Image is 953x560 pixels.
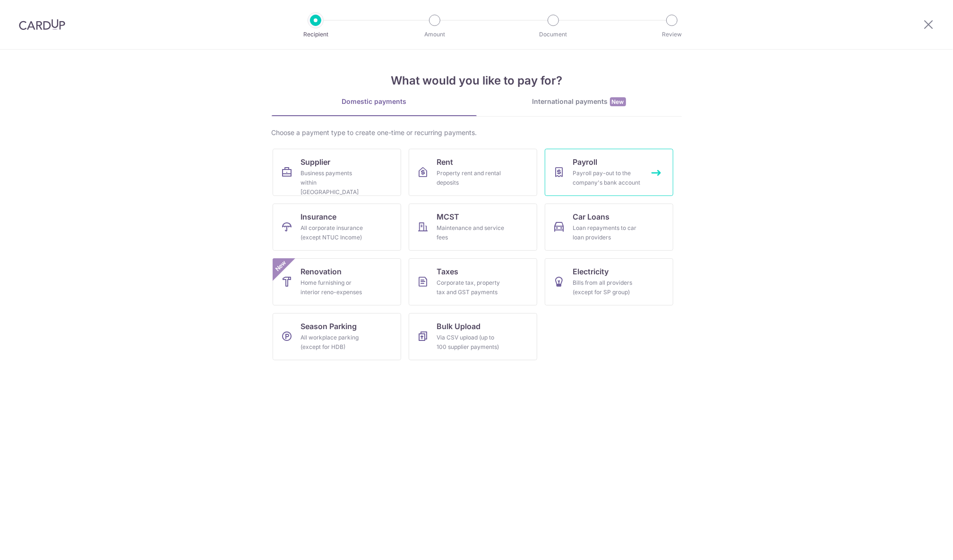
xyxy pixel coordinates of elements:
a: Bulk UploadVia CSV upload (up to 100 supplier payments) [409,313,537,360]
div: Choose a payment type to create one-time or recurring payments. [272,128,682,137]
span: Supplier [301,156,331,168]
span: Electricity [573,266,609,277]
div: Loan repayments to car loan providers [573,223,641,242]
span: Insurance [301,211,337,222]
img: CardUp [19,19,65,30]
a: RentProperty rent and rental deposits [409,149,537,196]
span: Season Parking [301,321,357,332]
p: Amount [400,30,470,39]
a: SupplierBusiness payments within [GEOGRAPHIC_DATA] [273,149,401,196]
span: Bulk Upload [437,321,481,332]
p: Review [637,30,707,39]
span: Payroll [573,156,598,168]
div: Via CSV upload (up to 100 supplier payments) [437,333,505,352]
span: Renovation [301,266,342,277]
span: Car Loans [573,211,610,222]
a: PayrollPayroll pay-out to the company's bank account [545,149,673,196]
p: Document [518,30,588,39]
div: Property rent and rental deposits [437,169,505,187]
div: Home furnishing or interior reno-expenses [301,278,369,297]
span: Rent [437,156,454,168]
span: Taxes [437,266,459,277]
a: ElectricityBills from all providers (except for SP group) [545,258,673,305]
div: All corporate insurance (except NTUC Income) [301,223,369,242]
p: Recipient [281,30,351,39]
a: RenovationHome furnishing or interior reno-expensesNew [273,258,401,305]
div: International payments [477,97,682,107]
h4: What would you like to pay for? [272,72,682,89]
div: Maintenance and service fees [437,223,505,242]
div: Corporate tax, property tax and GST payments [437,278,505,297]
span: MCST [437,211,460,222]
span: New [273,258,288,274]
span: New [610,97,626,106]
a: Season ParkingAll workplace parking (except for HDB) [273,313,401,360]
a: TaxesCorporate tax, property tax and GST payments [409,258,537,305]
div: Payroll pay-out to the company's bank account [573,169,641,187]
div: Business payments within [GEOGRAPHIC_DATA] [301,169,369,197]
div: All workplace parking (except for HDB) [301,333,369,352]
a: InsuranceAll corporate insurance (except NTUC Income) [273,204,401,251]
a: MCSTMaintenance and service fees [409,204,537,251]
a: Car LoansLoan repayments to car loan providers [545,204,673,251]
div: Bills from all providers (except for SP group) [573,278,641,297]
div: Domestic payments [272,97,477,106]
